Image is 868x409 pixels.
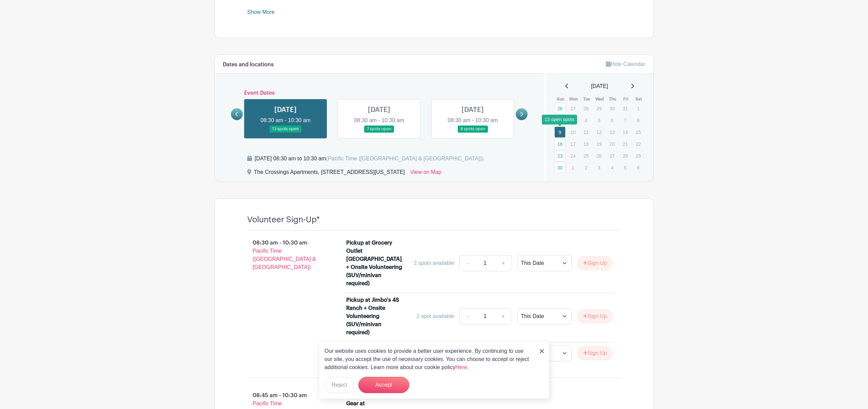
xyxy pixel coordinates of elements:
[580,139,592,149] p: 18
[593,162,605,173] p: 3
[236,236,335,274] p: 08:30 am - 10:30 am
[554,127,566,138] a: 9
[580,151,592,161] p: 25
[495,255,512,271] a: +
[554,103,566,114] a: 26
[619,96,632,103] th: Fri
[346,296,405,337] div: Pickup at Jimbo's 4S Ranch + Onsite Volunteering (SUV/minivan required)
[459,308,475,324] a: -
[577,309,613,323] button: Sign Up
[593,127,605,137] p: 12
[607,115,618,126] p: 6
[607,103,618,114] p: 30
[633,162,644,173] p: 6
[633,127,644,137] p: 15
[358,377,409,393] button: Accept
[633,139,644,149] p: 22
[633,103,644,114] p: 1
[554,150,566,161] a: 23
[540,349,544,353] img: close_button-5f87c8562297e5c2d7936805f587ecaba9071eb48480494691a3f1689db116b3.svg
[633,115,644,126] p: 8
[324,377,354,393] button: Reject
[455,364,467,370] a: Here
[593,103,605,114] p: 29
[416,312,454,320] div: 1 spot available
[606,61,645,67] a: Hide Calendar
[580,103,592,114] p: 28
[632,96,646,103] th: Sat
[606,96,619,103] th: Thu
[253,240,316,270] span: - Pacific Time ([GEOGRAPHIC_DATA] & [GEOGRAPHIC_DATA])
[324,347,533,371] p: Our website uses cookies to provide a better user experience. By continuing to use our site, you ...
[619,139,631,149] p: 21
[554,138,566,150] a: 16
[567,162,578,173] p: 1
[567,127,578,137] p: 10
[243,90,516,96] h6: Event Dates
[247,9,275,18] a: Show More
[607,151,618,161] p: 27
[619,103,631,114] p: 31
[633,151,644,161] p: 29
[554,96,567,103] th: Sun
[607,162,618,173] p: 4
[554,162,566,173] a: 30
[567,96,580,103] th: Mon
[459,255,475,271] a: -
[495,308,512,324] a: +
[542,115,577,124] div: 13 open spots
[580,162,592,173] p: 2
[254,168,405,179] div: The Crossings Apartments, [STREET_ADDRESS][US_STATE]
[607,127,618,137] p: 13
[580,127,592,137] p: 11
[593,151,605,161] p: 26
[326,156,484,161] span: (Pacific Time ([GEOGRAPHIC_DATA] & [GEOGRAPHIC_DATA]))
[619,115,631,126] p: 7
[580,115,592,126] p: 4
[593,115,605,126] p: 5
[346,239,405,288] div: Pickup at Grocery Outlet [GEOGRAPHIC_DATA] + Onsite Volunteering (SUV/minivan required)
[619,151,631,161] p: 28
[619,162,631,173] p: 5
[414,259,454,267] div: 2 spots available
[591,82,608,90] span: [DATE]
[593,96,606,103] th: Wed
[255,155,484,163] div: [DATE] 08:30 am to 10:30 am
[580,96,593,103] th: Tue
[577,346,613,360] button: Sign Up
[223,62,274,68] h6: Dates and locations
[607,139,618,149] p: 20
[593,139,605,149] p: 19
[577,256,613,270] button: Sign Up
[410,168,441,179] a: View on Map
[567,151,578,161] p: 24
[567,139,578,149] p: 17
[247,215,320,225] h4: Volunteer Sign-Up*
[567,103,578,114] p: 27
[619,127,631,137] p: 14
